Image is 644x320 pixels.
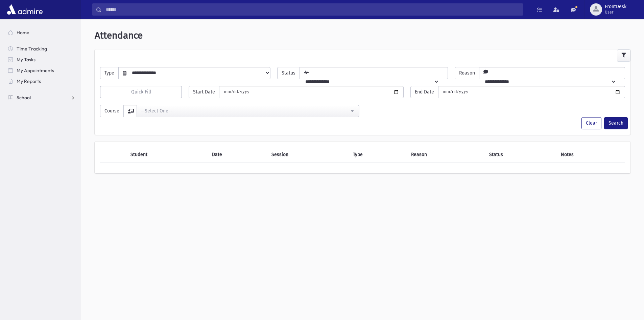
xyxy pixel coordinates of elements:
img: AdmirePro [5,3,44,16]
span: User [605,9,626,15]
th: Date [208,147,267,163]
span: Start Date [189,86,219,98]
span: Reason [455,67,479,79]
span: My Appointments [17,67,54,73]
span: Time Tracking [17,46,47,52]
span: Home [17,29,29,36]
th: Type [349,147,407,163]
a: My Appointments [3,65,81,76]
span: Status [277,67,300,79]
a: School [3,92,81,103]
span: Type [100,67,119,79]
span: My Tasks [17,57,35,63]
th: Session [267,147,349,163]
th: Student [126,147,208,163]
button: --Select One-- [137,105,359,117]
span: End Date [410,86,438,98]
span: School [17,94,31,101]
a: My Reports [3,76,81,87]
span: Attendance [95,30,143,41]
th: Status [485,147,557,163]
a: Home [3,27,81,38]
span: Quick Fill [131,89,151,95]
span: My Reports [17,78,41,84]
button: Clear [581,117,601,129]
th: Reason [407,147,485,163]
input: Search [102,3,523,16]
a: Time Tracking [3,43,81,54]
a: My Tasks [3,54,81,65]
button: Quick Fill [100,86,182,98]
div: --Select One-- [141,107,349,114]
button: Search [604,117,628,129]
span: FrontDesk [605,4,626,9]
span: Course [100,105,124,117]
th: Notes [557,147,625,163]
